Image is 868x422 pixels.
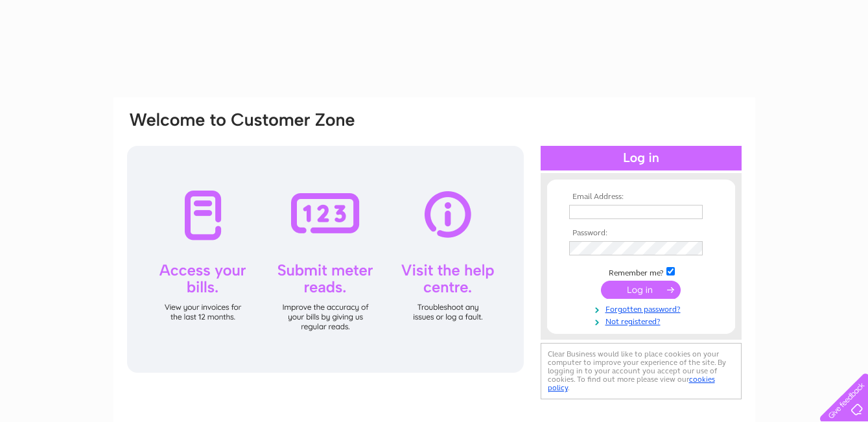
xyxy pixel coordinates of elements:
[566,193,716,202] th: Email Address:
[566,229,716,238] th: Password:
[569,314,716,327] a: Not registered?
[569,302,716,314] a: Forgotten password?
[601,281,681,299] input: Submit
[548,375,715,392] a: cookies policy
[541,343,742,399] div: Clear Business would like to place cookies on your computer to improve your experience of the sit...
[566,265,716,278] td: Remember me?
